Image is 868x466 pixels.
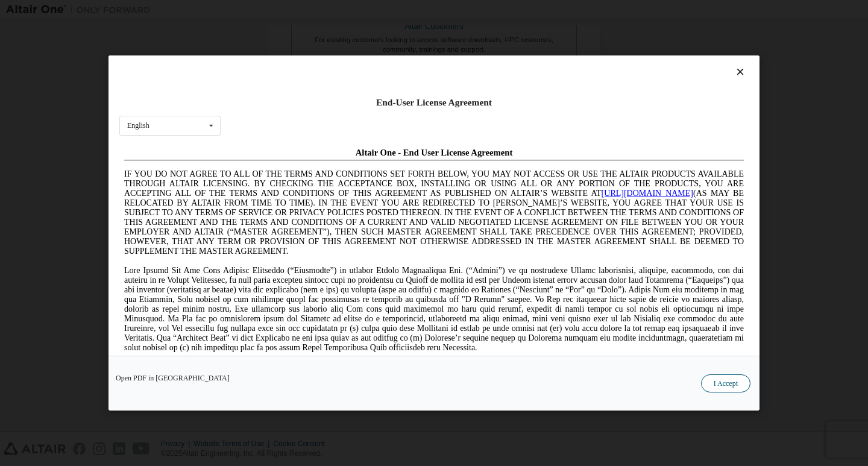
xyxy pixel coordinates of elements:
button: I Accept [701,374,750,392]
a: [URL][DOMAIN_NAME] [482,46,574,55]
div: End-User License Agreement [119,96,749,109]
span: IF YOU DO NOT AGREE TO ALL OF THE TERMS AND CONDITIONS SET FORTH BELOW, YOU MAY NOT ACCESS OR USE... [5,27,624,113]
span: Altair One - End User License Agreement [236,5,394,14]
span: Lore Ipsumd Sit Ame Cons Adipisc Elitseddo (“Eiusmodte”) in utlabor Etdolo Magnaaliqua Eni. (“Adm... [5,123,624,209]
div: English [127,122,149,129]
a: Open PDF in [GEOGRAPHIC_DATA] [116,374,230,382]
